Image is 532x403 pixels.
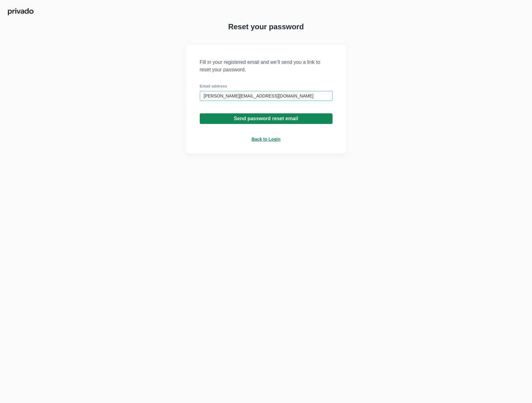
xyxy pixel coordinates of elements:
[200,59,333,73] span: Fill in your registered email and we’ll send you a link to reset your password.
[252,136,280,142] a: Back to Login
[200,83,333,89] div: Email address
[200,113,333,124] button: Send password reset email
[7,7,34,16] img: privado-logo
[228,22,304,31] span: Reset your password
[234,116,298,121] div: Send password reset email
